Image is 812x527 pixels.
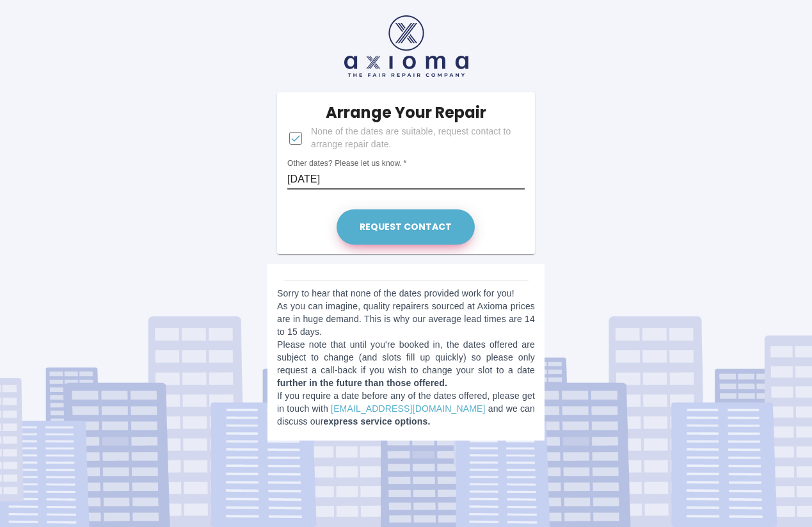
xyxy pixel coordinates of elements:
[277,378,447,388] b: further in the future than those offered.
[287,158,406,169] label: Other dates? Please let us know.
[337,209,475,245] button: Request contact
[326,102,486,123] h5: Arrange Your Repair
[311,126,514,151] span: None of the dates are suitable, request contact to arrange repair date.
[323,416,430,426] b: express service options.
[331,403,485,414] a: [EMAIL_ADDRESS][DOMAIN_NAME]
[344,15,468,77] img: axioma
[277,287,535,428] p: Sorry to hear that none of the dates provided work for you! As you can imagine, quality repairers...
